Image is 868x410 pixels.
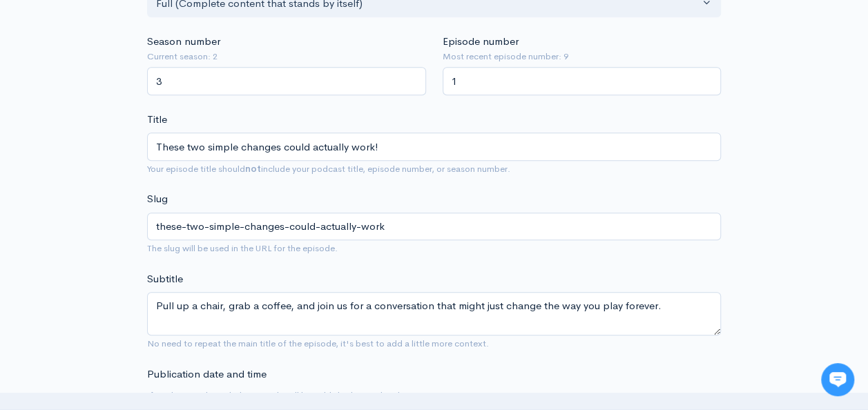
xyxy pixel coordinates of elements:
[443,34,519,50] label: Episode number
[21,67,255,89] h1: Hi 👋
[147,292,721,335] textarea: Pull up a chair, grab a coffee, and join us for a conversation that might just change the way you...
[21,92,255,158] h2: Just let us know if you need anything and we'll be happy to help! 🙂
[147,112,167,128] label: Title
[147,338,489,349] small: No need to repeat the main title of the episode, it's best to add a little more context.
[89,191,166,202] span: New conversation
[443,50,722,64] small: Most recent episode number: 9
[147,367,267,382] label: Publication date and time
[821,363,854,396] iframe: gist-messenger-bubble-iframe
[147,67,426,95] input: Enter season number for this episode
[21,183,255,211] button: New conversation
[147,271,183,287] label: Subtitle
[40,260,247,287] input: Search articles
[147,389,406,401] small: If no date is selected, the episode will be published immediately.
[147,34,220,50] label: Season number
[147,133,721,161] input: What is the episode's title?
[147,213,721,241] input: title-of-episode
[147,191,168,207] label: Slug
[245,163,261,175] strong: not
[147,163,510,175] small: Your episode title should include your podcast title, episode number, or season number.
[443,67,722,95] input: Enter episode number
[19,237,258,253] p: Find an answer quickly
[147,50,426,64] small: Current season: 2
[147,242,338,254] small: The slug will be used in the URL for the episode.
